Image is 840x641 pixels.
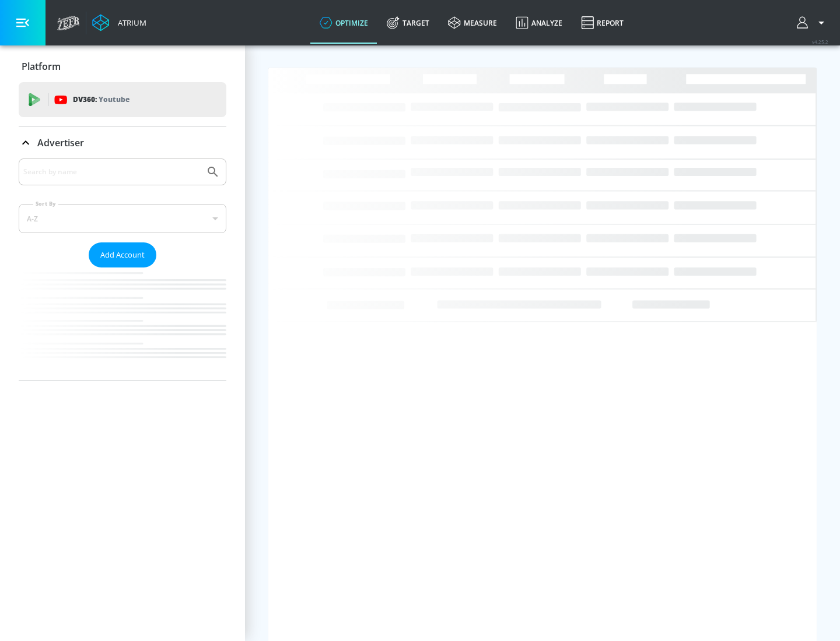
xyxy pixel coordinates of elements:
[100,248,145,262] span: Add Account
[92,14,146,31] a: Atrium
[19,82,226,117] div: DV360: Youtube
[572,2,633,44] a: Report
[19,126,226,159] div: Advertiser
[19,267,226,381] nav: list of Advertiser
[99,93,129,105] p: Youtube
[73,93,129,106] p: DV360:
[812,38,828,45] span: v 4.25.2
[377,2,439,44] a: Target
[113,17,146,28] div: Atrium
[19,159,226,381] div: Advertiser
[33,200,58,207] label: Sort By
[89,242,156,267] button: Add Account
[439,2,506,44] a: measure
[37,136,84,149] p: Advertiser
[19,50,226,83] div: Platform
[310,2,377,44] a: optimize
[506,2,572,44] a: Analyze
[22,60,61,73] p: Platform
[23,164,200,179] input: Search by name
[19,204,226,233] div: A-Z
